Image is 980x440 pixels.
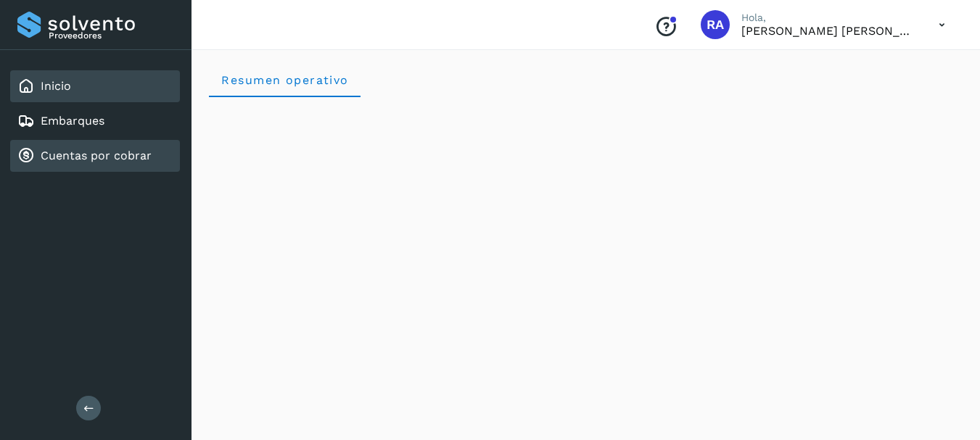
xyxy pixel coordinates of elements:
[49,30,174,41] p: Proveedores
[41,114,104,128] a: Embarques
[10,140,180,172] div: Cuentas por cobrar
[221,73,349,87] span: Resumen operativo
[10,70,180,102] div: Inicio
[741,24,915,38] p: Raphael Argenis Rubio Becerril
[10,105,180,137] div: Embarques
[741,12,915,24] p: Hola,
[41,79,71,93] a: Inicio
[41,149,152,162] a: Cuentas por cobrar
